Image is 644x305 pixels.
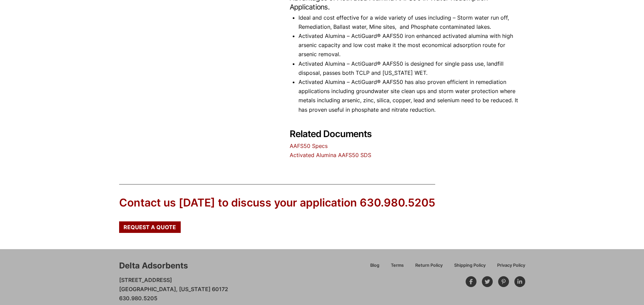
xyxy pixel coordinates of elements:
li: Activated Alumina – ActiGuard® AAFS50 iron enhanced activated alumina with high arsenic capacity ... [298,31,525,59]
a: Shipping Policy [448,262,491,274]
a: AAFS50 Specs [290,143,328,149]
li: Activated Alumina – ActiGuard® AAFS50 has also proven efficient in remediation applications inclu... [298,78,525,114]
span: Terms [391,263,404,268]
a: Activated Alumina AAFS50 SDS [290,152,371,158]
a: Return Policy [409,262,448,274]
span: Blog [370,263,379,268]
div: Contact us [DATE] to discuss your application 630.980.5205 [119,195,435,211]
span: Return Policy [415,263,443,268]
a: Terms [385,262,409,274]
a: Blog [364,262,385,274]
a: Request a Quote [119,221,181,233]
span: Privacy Policy [497,263,525,268]
li: Activated Alumina – ActiGuard® AAFS50 is designed for single pass use, landfill disposal, passes ... [298,59,525,78]
a: Privacy Policy [491,262,525,274]
li: Ideal and cost effective for a wide variety of uses including – Storm water run off, Remediation,... [298,13,525,31]
span: Request a Quote [124,224,176,230]
span: Shipping Policy [454,263,486,268]
div: Delta Adsorbents [119,260,188,271]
